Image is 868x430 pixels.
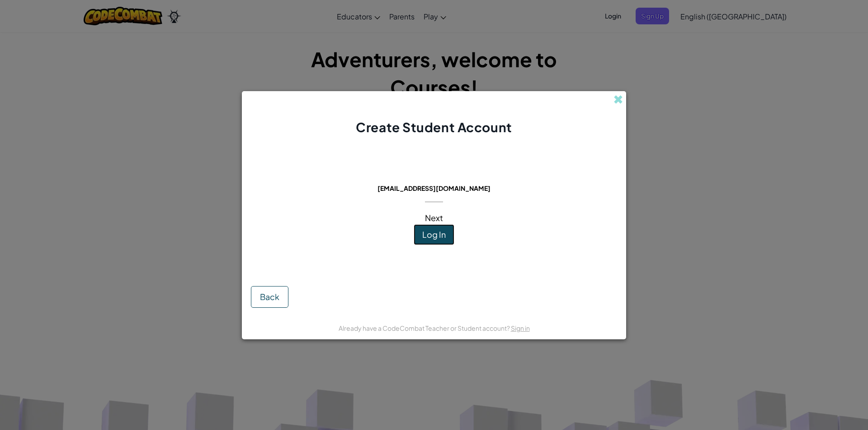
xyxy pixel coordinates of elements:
[422,229,446,240] span: Log In
[425,213,443,223] span: Next
[511,324,530,332] a: Sign in
[260,291,279,302] span: Back
[377,184,491,192] span: [EMAIL_ADDRESS][DOMAIN_NAME]
[414,224,454,245] button: Log In
[356,119,512,135] span: Create Student Account
[251,286,288,308] button: Back
[370,171,498,182] span: This email is already in use:
[339,324,511,332] span: Already have a CodeCombat Teacher or Student account?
